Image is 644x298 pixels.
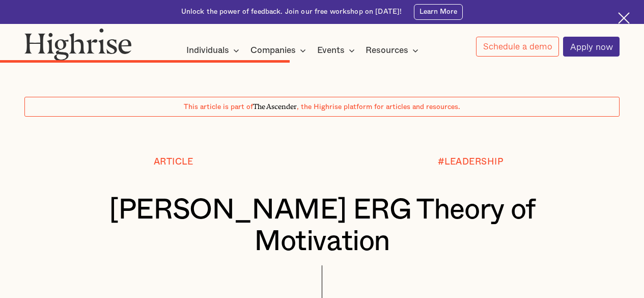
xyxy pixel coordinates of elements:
div: Individuals [186,44,242,57]
a: Learn More [414,4,463,20]
span: This article is part of [184,103,253,111]
div: Resources [366,44,408,57]
img: Highrise logo [24,28,132,61]
span: The Ascender [253,101,297,110]
a: Schedule a demo [476,37,559,57]
a: Apply now [563,37,620,57]
span: , the Highrise platform for articles and resources. [297,103,460,111]
div: #LEADERSHIP [438,157,504,167]
div: Companies [250,44,296,57]
div: Companies [250,44,309,57]
div: Resources [366,44,422,57]
div: Events [317,44,358,57]
img: Cross icon [618,12,630,24]
div: Unlock the power of feedback. Join our free workshop on [DATE]! [181,7,402,17]
h1: [PERSON_NAME] ERG Theory of Motivation [49,195,595,258]
div: Events [317,44,345,57]
div: Individuals [186,44,229,57]
div: Article [154,157,193,167]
